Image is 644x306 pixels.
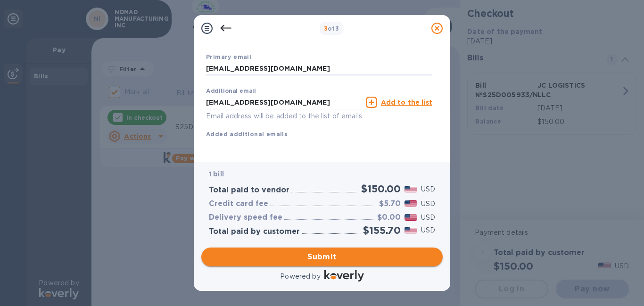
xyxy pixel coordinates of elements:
[324,25,339,32] b: of 3
[206,53,251,60] b: Primary email
[381,99,432,106] u: Add to the list
[377,213,401,222] h3: $0.00
[421,199,435,209] p: USD
[421,225,435,235] p: USD
[405,214,417,221] img: USD
[324,25,328,32] span: 3
[405,186,417,192] img: USD
[363,224,401,236] h2: $155.70
[209,170,224,178] b: 1 bill
[209,251,435,263] span: Submit
[201,248,443,266] button: Submit
[421,213,435,223] p: USD
[209,186,289,195] h3: Total paid to vendor
[206,111,362,122] p: Email address will be added to the list of emails
[209,227,300,236] h3: Total paid by customer
[206,131,288,138] b: Added additional emails
[405,200,417,207] img: USD
[405,227,417,233] img: USD
[280,272,320,281] p: Powered by
[421,184,435,194] p: USD
[361,183,401,195] h2: $150.00
[206,89,256,94] label: Additional email
[209,213,282,222] h3: Delivery speed fee
[324,270,364,281] img: Logo
[379,199,401,208] h3: $5.70
[206,95,362,109] input: Enter additional email
[206,62,432,76] input: Enter your primary name
[209,199,268,208] h3: Credit card fee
